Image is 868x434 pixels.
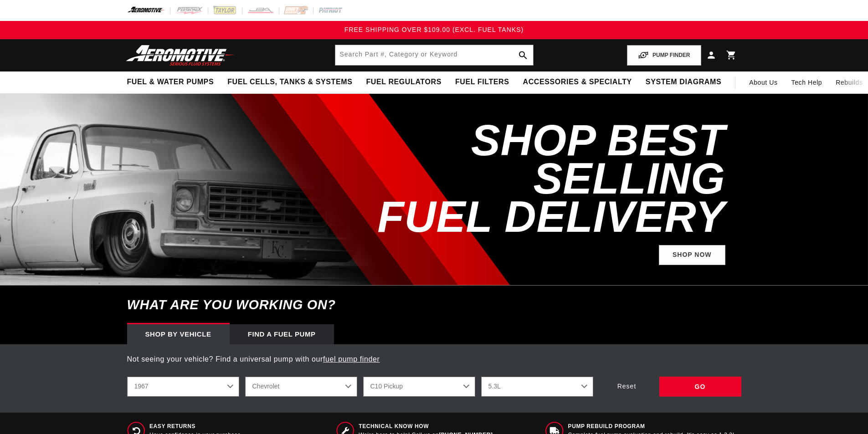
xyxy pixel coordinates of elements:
button: PUMP FINDER [627,45,701,66]
input: Search by Part Number, Category or Keyword [335,45,533,65]
summary: Accessories & Specialty [516,71,639,93]
span: Easy Returns [149,423,243,430]
div: GO [659,377,741,397]
span: Tech Help [791,77,822,87]
span: Rebuilds [836,77,863,87]
span: Fuel & Water Pumps [127,77,214,87]
span: Fuel Cells, Tanks & Systems [227,77,352,87]
summary: Fuel & Water Pumps [120,71,221,93]
span: About Us [749,79,777,86]
span: Technical Know How [359,423,493,430]
div: Reset [599,377,655,397]
summary: Tech Help [785,71,829,93]
summary: System Diagrams [639,71,728,93]
span: System Diagrams [646,77,721,87]
a: Shop Now [659,245,725,266]
span: FREE SHIPPING OVER $109.00 (EXCL. FUEL TANKS) [344,26,524,33]
a: About Us [742,71,784,93]
span: Accessories & Specialty [523,77,632,87]
select: Engine [481,377,593,397]
h6: What are you working on? [104,286,764,324]
div: Shop by vehicle [127,324,230,344]
span: Pump Rebuild program [568,423,734,430]
summary: Fuel Cells, Tanks & Systems [221,71,359,93]
summary: Fuel Regulators [359,71,448,93]
img: Aeromotive [123,45,237,66]
select: Model [363,377,475,397]
select: Make [245,377,357,397]
div: Find a Fuel Pump [230,324,334,344]
span: Fuel Filters [455,77,509,87]
summary: Fuel Filters [448,71,516,93]
h2: SHOP BEST SELLING FUEL DELIVERY [336,121,725,236]
select: Year [127,377,239,397]
a: fuel pump finder [323,355,380,363]
span: Fuel Regulators [366,77,441,87]
p: Not seeing your vehicle? Find a universal pump with our [127,353,741,365]
button: search button [513,45,533,65]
